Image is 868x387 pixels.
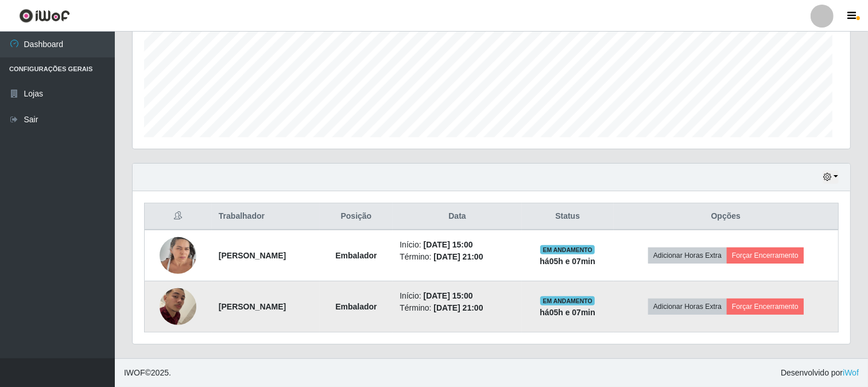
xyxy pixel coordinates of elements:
[540,245,595,254] span: EM ANDAMENTO
[540,257,595,266] strong: há 05 h e 07 min
[124,367,171,379] span: © 2025 .
[727,299,804,315] button: Forçar Encerramento
[648,299,727,315] button: Adicionar Horas Extra
[424,291,473,300] time: [DATE] 15:00
[400,302,514,314] li: Término:
[335,251,377,260] strong: Embalador
[433,303,483,312] time: [DATE] 21:00
[424,240,473,249] time: [DATE] 15:00
[335,302,377,311] strong: Embalador
[160,231,196,280] img: 1741963068390.jpeg
[843,368,859,377] a: iWof
[212,203,320,230] th: Trabalhador
[540,296,595,305] span: EM ANDAMENTO
[400,251,514,263] li: Término:
[433,252,483,261] time: [DATE] 21:00
[648,247,727,264] button: Adicionar Horas Extra
[614,203,839,230] th: Opções
[219,251,286,260] strong: [PERSON_NAME]
[124,368,145,377] span: IWOF
[781,367,859,379] span: Desenvolvido por
[320,203,393,230] th: Posição
[400,290,514,302] li: Início:
[522,203,614,230] th: Status
[393,203,521,230] th: Data
[19,9,70,23] img: CoreUI Logo
[727,247,804,264] button: Forçar Encerramento
[400,239,514,251] li: Início:
[540,308,595,317] strong: há 05 h e 07 min
[160,267,196,347] img: 1754683115813.jpeg
[219,302,286,311] strong: [PERSON_NAME]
